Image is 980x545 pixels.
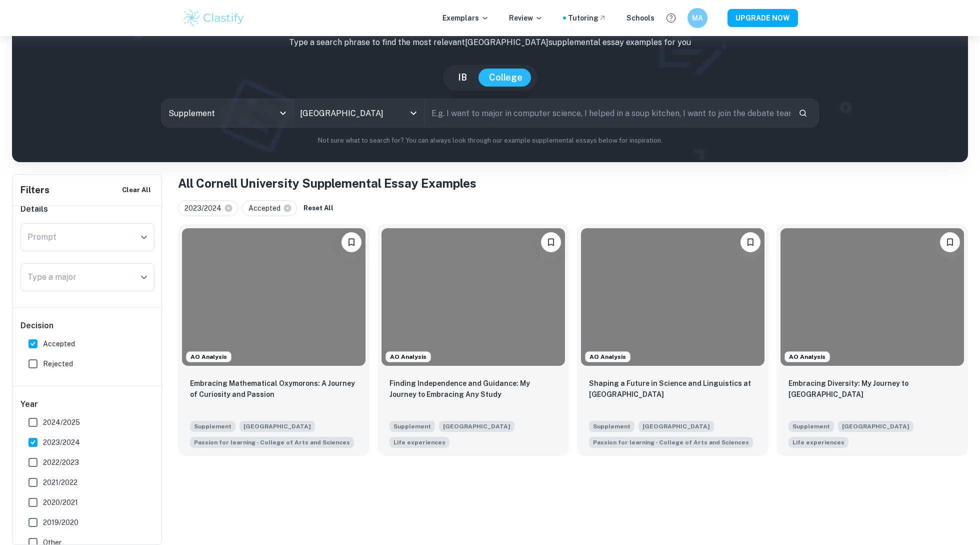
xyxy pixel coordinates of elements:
button: Bookmark [341,232,361,252]
span: [GEOGRAPHIC_DATA] [838,421,913,432]
span: At the College of Arts and Sciences, curiosity will be your guide. Discuss how your passion for l... [190,436,354,448]
span: AO Analysis [186,352,231,361]
span: 2022/2023 [43,457,79,468]
button: IB [448,69,477,87]
p: Shaping a Future in Science and Linguistics at Cornell's College of Arts and Sciences [589,378,756,400]
span: Passion for learning - College of Arts and Sciences [194,438,350,447]
span: Accepted [248,203,285,214]
div: 2023/2024 [178,200,238,216]
button: Search [794,105,811,122]
p: Not sure what to search for? You can always look through our example supplemental essays below fo... [20,136,960,146]
a: AO AnalysisBookmarkShaping a Future in Science and Linguistics at Cornell's College of Arts and S... [577,224,768,456]
h6: Details [20,203,154,215]
span: Accepted [43,338,75,349]
span: In the aftermath of the U.S. Civil War, Ezra Cornell wrote, “I would found an institution where a... [389,436,449,448]
button: Bookmark [940,232,960,252]
button: MA [687,8,707,28]
span: In the aftermath of the U.S. Civil War, Ezra Cornell wrote, “I would found an institution where a... [788,436,848,448]
button: Clear All [119,183,153,198]
button: Open [137,270,151,284]
span: Supplement [589,421,634,432]
div: Accepted [242,200,297,216]
span: 2024/2025 [43,417,80,428]
div: Supplement [161,99,292,127]
span: Supplement [190,421,235,432]
span: [GEOGRAPHIC_DATA] [638,421,714,432]
a: AO AnalysisBookmarkEmbracing Diversity: My Journey to CornellSupplement[GEOGRAPHIC_DATA]In the af... [776,224,968,456]
a: AO AnalysisBookmarkEmbracing Mathematical Oxymorons: A Journey of Curiosity and PassionSupplement... [178,224,369,456]
span: 2020/2021 [43,497,78,508]
span: AO Analysis [585,352,630,361]
button: Help and Feedback [662,10,679,27]
p: Review [509,13,543,24]
p: Finding Independence and Guidance: My Journey to Embracing Any Study [389,378,557,400]
a: AO AnalysisBookmarkFinding Independence and Guidance: My Journey to Embracing Any StudySupplement... [377,224,569,456]
span: Supplement [389,421,435,432]
img: Clastify logo [182,8,245,28]
button: Bookmark [740,232,760,252]
span: Supplement [788,421,834,432]
h6: Filters [20,183,49,197]
a: Schools [626,13,654,24]
h6: Decision [20,320,154,332]
span: [GEOGRAPHIC_DATA] [439,421,514,432]
button: Open [406,106,420,120]
span: Life experiences [792,438,844,447]
span: AO Analysis [386,352,430,361]
h6: MA [692,13,703,24]
p: Embracing Diversity: My Journey to Cornell [788,378,956,400]
input: E.g. I want to major in computer science, I helped in a soup kitchen, I want to join the debate t... [424,99,790,127]
span: [GEOGRAPHIC_DATA] [239,421,315,432]
button: UPGRADE NOW [727,9,798,27]
p: Exemplars [442,13,489,24]
span: 2023/2024 [184,203,226,214]
span: AO Analysis [785,352,829,361]
span: Rejected [43,358,73,369]
span: Life experiences [393,438,445,447]
p: Type a search phrase to find the most relevant [GEOGRAPHIC_DATA] supplemental essay examples for you [20,37,960,49]
button: Bookmark [541,232,561,252]
span: At the College of Arts and Sciences, curiosity will be your guide. Discuss how your passion for l... [589,436,753,448]
span: Passion for learning - College of Arts and Sciences [593,438,749,447]
button: College [479,69,532,87]
p: Embracing Mathematical Oxymorons: A Journey of Curiosity and Passion [190,378,357,400]
h1: All Cornell University Supplemental Essay Examples [178,174,968,192]
a: Tutoring [568,13,606,24]
span: 2021/2022 [43,477,77,488]
button: Reset All [301,201,336,216]
h6: Year [20,398,154,410]
span: 2023/2024 [43,437,80,448]
span: 2019/2020 [43,517,78,528]
button: Open [137,230,151,244]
